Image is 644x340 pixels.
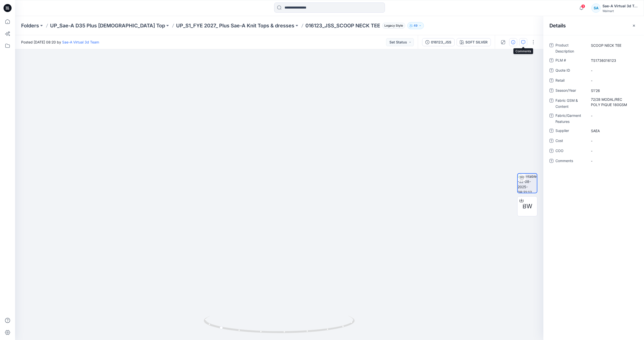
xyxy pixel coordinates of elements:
span: Posted [DATE] 08:20 by [21,39,99,45]
div: SOFT SILVER [465,39,488,45]
span: SAEA [591,128,635,133]
span: Product Description [555,42,586,54]
span: Legacy Style [382,23,405,29]
span: Quote ID [555,67,586,74]
span: Fabric GSM & Content [555,98,586,110]
span: - [591,148,635,154]
span: - [591,78,635,83]
button: SOFT SILVER [457,38,491,46]
button: Legacy Style [380,22,405,29]
span: Fabric/Garment Features [555,113,586,125]
span: TS1736016123 [591,58,635,63]
div: Sae-A Virtual 3d Team [602,3,638,9]
span: Cost [555,138,586,145]
span: 72/28 MODAL/REC POLY PIQUE 180GSM [591,97,635,107]
span: COO [555,148,586,155]
button: 016123_JSS [422,38,455,46]
div: 016123_JSS [431,39,451,45]
span: Supplier [555,128,586,135]
div: SA [591,4,600,13]
span: - [591,158,635,164]
span: - [591,138,635,143]
span: - [591,68,635,73]
span: - [591,113,635,118]
span: Retail [555,77,586,84]
button: Details [509,38,517,46]
span: SCOOP NECK TEE [591,43,635,48]
div: Walmart [602,9,638,13]
span: BW [522,202,532,211]
h2: Details [549,23,566,29]
img: turntable-22-08-2025-08:21:12 [518,174,537,193]
p: 49 [414,23,418,28]
a: UP_Sae-A D35 Plus [DEMOGRAPHIC_DATA] Top [50,22,165,29]
span: 3 [581,4,585,8]
a: Folders [21,22,39,29]
a: UP_S1_FYE 2027_ Plus Sae-A Knit Tops & dresses [176,22,294,29]
a: Sae-A Virtual 3d Team [62,40,99,44]
p: 016123_JSS_SCOOP NECK TEE [305,22,380,29]
span: Comments [555,158,586,165]
span: S1'26 [591,88,635,93]
span: Season/Year [555,87,586,94]
button: 49 [407,22,424,29]
span: PLM # [555,57,586,64]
